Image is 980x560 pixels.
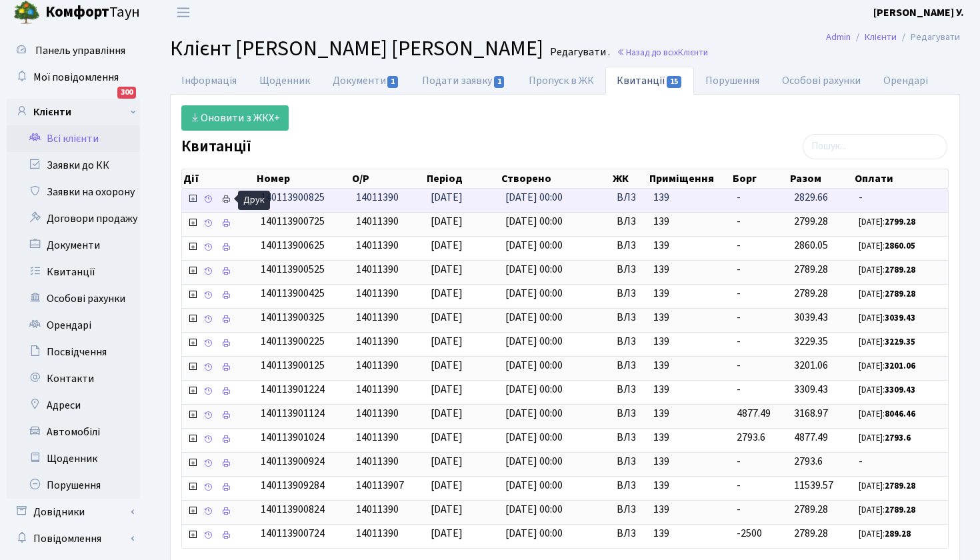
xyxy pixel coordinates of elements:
[517,67,605,95] a: Пропуск в ЖК
[859,240,915,252] small: [DATE]:
[653,358,726,373] span: 139
[694,67,771,95] a: Порушення
[431,214,463,229] span: [DATE]
[500,169,611,188] th: Створено
[617,430,643,445] span: ВЛ3
[117,87,136,99] div: 300
[356,310,399,325] span: 14011390
[261,526,325,541] span: 140113900724
[794,454,823,469] span: 2793.6
[859,216,915,228] small: [DATE]:
[617,262,643,277] span: ВЛ3
[617,334,643,349] span: ВЛ3
[505,190,563,205] span: [DATE] 00:00
[505,262,563,277] span: [DATE] 00:00
[7,259,140,285] a: Квитанції
[261,286,325,301] span: 140113900425
[617,406,643,421] span: ВЛ3
[617,358,643,373] span: ВЛ3
[356,238,399,253] span: 14011390
[356,526,399,541] span: 14011390
[859,336,915,348] small: [DATE]:
[653,430,726,445] span: 139
[617,238,643,253] span: ВЛ3
[653,526,726,541] span: 139
[411,67,517,95] a: Подати заявку
[431,262,463,277] span: [DATE]
[653,238,726,253] span: 139
[737,190,741,205] span: -
[261,190,325,205] span: 140113900825
[653,502,726,517] span: 139
[794,190,828,205] span: 2829.66
[261,430,325,445] span: 140113901024
[611,169,648,188] th: ЖК
[7,365,140,392] a: Контакти
[617,46,708,59] a: Назад до всіхКлієнти
[653,214,726,229] span: 139
[7,99,140,125] a: Клієнти
[505,334,563,349] span: [DATE] 00:00
[794,334,828,349] span: 3229.35
[505,382,563,397] span: [DATE] 00:00
[667,76,681,88] span: 15
[653,262,726,277] span: 139
[182,169,255,188] th: Дії
[617,454,643,469] span: ВЛ3
[653,190,726,205] span: 139
[826,30,851,44] a: Admin
[505,430,563,445] span: [DATE] 00:00
[806,23,980,51] nav: breadcrumb
[425,169,500,188] th: Період
[7,285,140,312] a: Особові рахунки
[737,286,741,301] span: -
[897,30,960,45] li: Редагувати
[885,408,915,420] b: 8046.46
[731,169,789,188] th: Борг
[737,262,741,277] span: -
[170,33,543,64] span: Клієнт [PERSON_NAME] [PERSON_NAME]
[794,526,828,541] span: 2789.28
[255,169,350,188] th: Номер
[356,358,399,373] span: 14011390
[617,526,643,541] span: ВЛ3
[356,406,399,421] span: 14011390
[351,169,425,188] th: О/Р
[617,190,643,205] span: ВЛ3
[605,67,694,95] a: Квитанції
[648,169,731,188] th: Приміщення
[261,478,325,493] span: 140113909284
[7,445,140,472] a: Щоденник
[505,286,563,301] span: [DATE] 00:00
[505,310,563,325] span: [DATE] 00:00
[737,334,741,349] span: -
[356,190,399,205] span: 14011390
[865,30,897,44] a: Клієнти
[7,472,140,499] a: Порушення
[181,137,251,157] label: Квитанції
[7,232,140,259] a: Документи
[794,310,828,325] span: 3039.43
[261,262,325,277] span: 140113900525
[794,238,828,253] span: 2860.05
[261,382,325,397] span: 140113901224
[653,310,726,325] span: 139
[7,205,140,232] a: Договори продажу
[737,454,741,469] span: -
[356,430,399,445] span: 14011390
[431,502,463,517] span: [DATE]
[261,238,325,253] span: 140113900625
[789,169,853,188] th: Разом
[885,360,915,372] b: 3201.06
[505,502,563,517] span: [DATE] 00:00
[737,214,741,229] span: -
[737,430,765,445] span: 2793.6
[859,312,915,324] small: [DATE]:
[794,406,828,421] span: 3168.97
[505,238,563,253] span: [DATE] 00:00
[794,382,828,397] span: 3309.43
[181,105,289,131] a: Оновити з ЖКХ+
[737,382,741,397] span: -
[431,190,463,205] span: [DATE]
[431,478,463,493] span: [DATE]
